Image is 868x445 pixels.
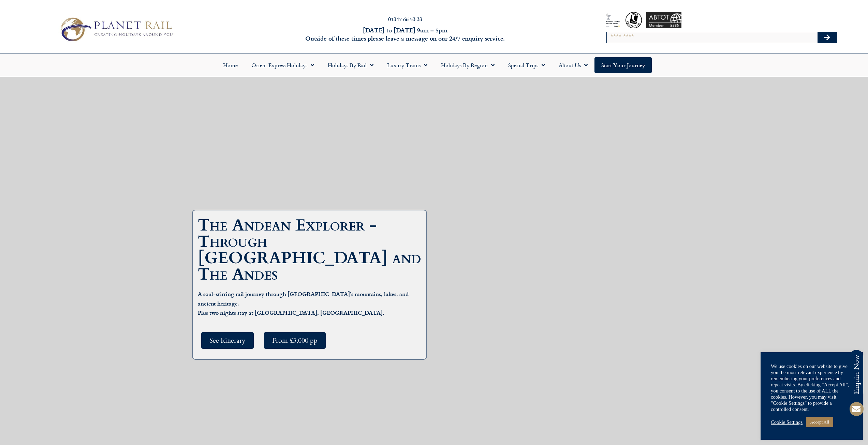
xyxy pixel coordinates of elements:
[233,26,577,42] h6: [DATE] to [DATE] 9am – 5pm Outside of these times please leave a message on our 24/7 enquiry serv...
[201,332,254,349] a: See Itinerary
[388,15,422,23] a: 01347 66 53 33
[198,217,425,283] h1: The Andean Explorer - Through [GEOGRAPHIC_DATA] and The Andes
[818,32,837,43] button: Search
[594,57,652,73] a: Start your Journey
[501,57,552,73] a: Special Trips
[806,417,833,427] a: Accept All
[771,419,803,425] a: Cookie Settings
[771,363,853,412] div: We use cookies on our website to give you the most relevant experience by remembering your prefer...
[380,57,434,73] a: Luxury Trains
[56,15,176,44] img: Planet Rail Train Holidays Logo
[3,57,865,73] nav: Menu
[434,57,501,73] a: Holidays by Region
[245,57,321,73] a: Orient Express Holidays
[272,336,318,345] span: From £3,000 pp
[552,57,594,73] a: About Us
[216,57,245,73] a: Home
[264,332,326,349] a: From £3,000 pp
[321,57,380,73] a: Holidays by Rail
[209,336,246,345] span: See Itinerary
[198,290,409,316] strong: A soul-stirring rail journey through [GEOGRAPHIC_DATA]’s mountains, lakes, and ancient heritage. ...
